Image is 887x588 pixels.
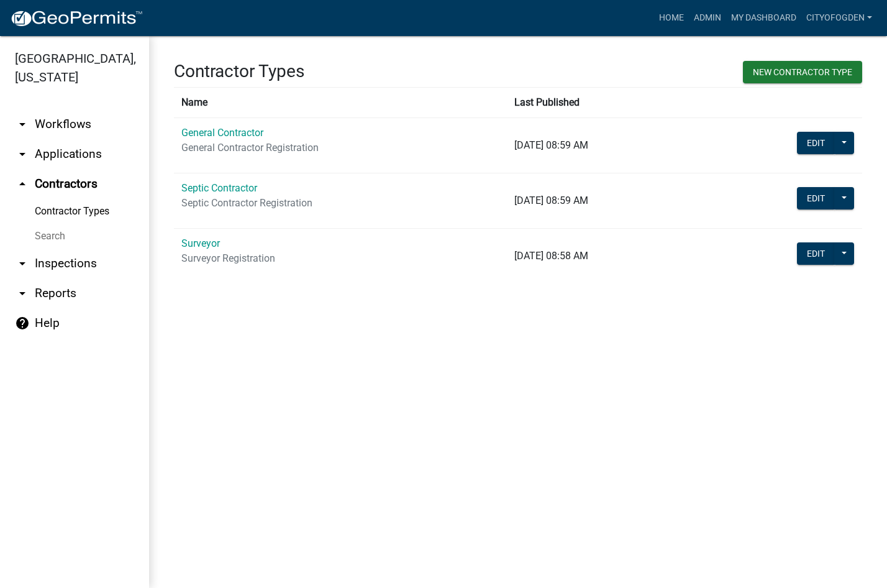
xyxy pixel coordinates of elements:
[15,316,30,331] i: help
[743,61,862,83] button: New Contractor Type
[689,6,726,30] a: Admin
[181,127,263,139] a: General Contractor
[174,87,507,117] th: Name
[181,182,257,194] a: Septic Contractor
[514,139,588,151] span: [DATE] 08:59 AM
[726,6,801,30] a: My Dashboard
[15,117,30,132] i: arrow_drop_down
[15,286,30,301] i: arrow_drop_down
[801,6,877,30] a: CityofOgden
[181,140,499,155] p: General Contractor Registration
[181,196,499,211] p: Septic Contractor Registration
[174,61,509,82] h3: Contractor Types
[15,177,30,191] i: arrow_drop_up
[514,250,588,262] span: [DATE] 08:58 AM
[797,187,835,209] button: Edit
[181,251,499,266] p: Surveyor Registration
[797,242,835,265] button: Edit
[15,256,30,271] i: arrow_drop_down
[15,147,30,162] i: arrow_drop_down
[507,87,701,117] th: Last Published
[797,132,835,154] button: Edit
[181,237,220,249] a: Surveyor
[514,195,588,206] span: [DATE] 08:59 AM
[654,6,689,30] a: Home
